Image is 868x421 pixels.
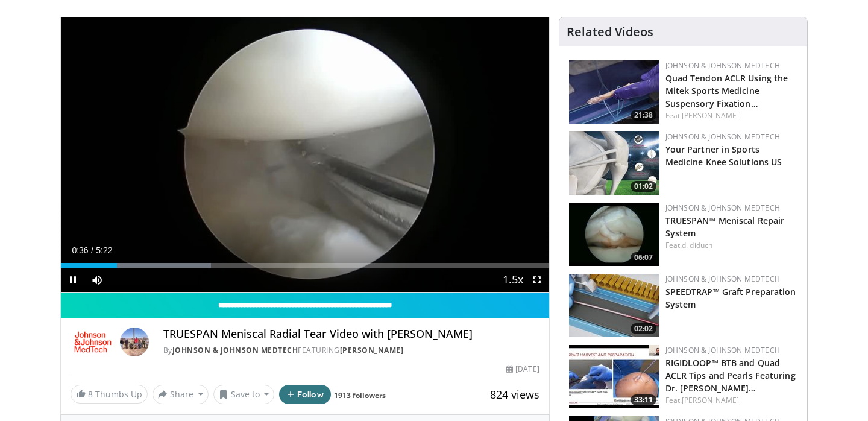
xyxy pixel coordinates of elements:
span: 02:02 [631,323,656,334]
span: 21:38 [631,110,656,121]
a: Johnson & Johnson MedTech [665,274,780,284]
button: Pause [61,268,85,292]
button: Fullscreen [525,268,549,292]
h4: Related Videos [567,25,653,39]
div: Feat. [665,110,797,121]
video-js: Video Player [61,17,549,293]
a: 33:11 [569,345,659,408]
button: Save to [213,385,275,404]
a: Johnson & Johnson MedTech [665,131,780,142]
img: 0543fda4-7acd-4b5c-b055-3730b7e439d4.150x105_q85_crop-smart_upscale.jpg [569,131,659,195]
span: / [91,245,93,255]
button: Share [153,385,209,404]
a: Johnson & Johnson MedTech [665,203,780,213]
img: a46a2fe1-2704-4a9e-acc3-1c278068f6c4.150x105_q85_crop-smart_upscale.jpg [569,274,659,337]
button: Follow [279,385,331,404]
a: TRUESPAN™ Meniscal Repair System [665,215,785,239]
a: [PERSON_NAME] [682,395,739,405]
img: Avatar [120,328,149,356]
div: [DATE] [506,364,539,375]
img: b78fd9da-dc16-4fd1-a89d-538d899827f1.150x105_q85_crop-smart_upscale.jpg [569,60,659,124]
a: Johnson & Johnson MedTech [665,345,780,355]
a: d. diduch [682,240,712,250]
span: 0:36 [72,245,88,255]
a: 21:38 [569,60,659,124]
a: Quad Tendon ACLR Using the Mitek Sports Medicine Suspensory Fixation… [665,72,788,109]
a: RIGIDLOOP™ BTB and Quad ACLR Tips and Pearls Featuring Dr. [PERSON_NAME]… [665,357,796,394]
a: 8 Thumbs Up [71,385,148,404]
a: SPEEDTRAP™ Graft Preparation System [665,286,796,310]
a: 1913 followers [334,390,386,400]
button: Mute [85,268,109,292]
span: 8 [88,388,93,400]
span: 06:07 [631,252,656,263]
img: e42d750b-549a-4175-9691-fdba1d7a6a0f.150x105_q85_crop-smart_upscale.jpg [569,203,659,266]
span: 33:11 [631,394,656,405]
a: 02:02 [569,274,659,337]
a: Your Partner in Sports Medicine Knee Solutions US [665,144,782,168]
a: [PERSON_NAME] [682,110,739,121]
div: By FEATURING [163,345,539,356]
a: [PERSON_NAME] [340,345,404,355]
div: Feat. [665,240,797,251]
a: 06:07 [569,203,659,266]
img: Johnson & Johnson MedTech [71,328,115,356]
div: Progress Bar [61,263,549,268]
button: Playback Rate [501,268,525,292]
img: 4bc3a03c-f47c-4100-84fa-650097507746.150x105_q85_crop-smart_upscale.jpg [569,345,659,408]
span: 5:22 [96,245,112,255]
div: Feat. [665,395,797,406]
a: Johnson & Johnson MedTech [665,60,780,71]
span: 824 views [490,387,539,402]
a: 01:02 [569,131,659,195]
span: 01:02 [631,181,656,192]
a: Johnson & Johnson MedTech [172,345,298,355]
h4: TRUESPAN Meniscal Radial Tear Video with [PERSON_NAME] [163,328,539,341]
